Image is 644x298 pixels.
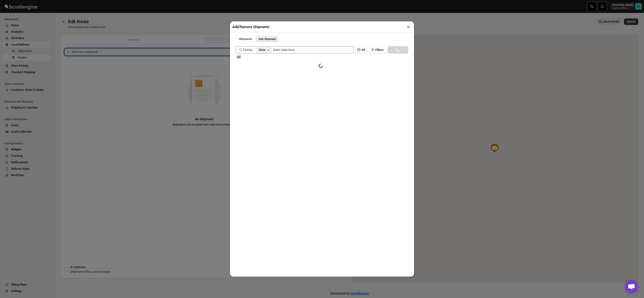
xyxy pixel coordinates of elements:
[256,47,272,53] button: Order
[243,48,252,52] span: Find by
[237,55,240,59] span: All
[369,46,386,54] button: Filters
[405,24,412,30] button: ×
[232,25,270,29] h2: Add/Remove Shipments
[362,48,365,52] span: All
[273,46,354,54] input: Enter value here
[259,48,265,52] div: Order
[61,45,348,235] div: Selected Shipments
[625,280,638,293] a: Open chat
[239,37,252,41] span: Shipments
[355,46,368,54] button: All
[259,37,276,41] span: Add Shipment
[375,48,384,52] span: Filters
